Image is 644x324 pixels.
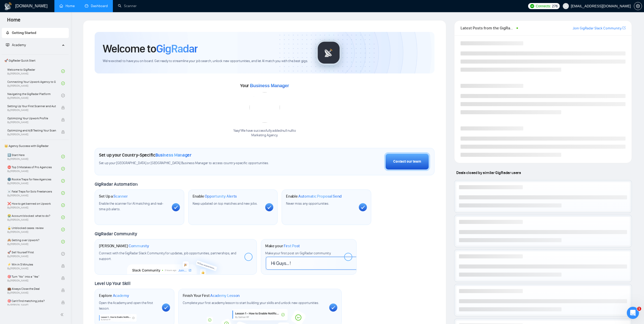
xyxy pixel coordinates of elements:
span: Complete your first academy lesson to start building your skills and unlock new opportunities. [183,301,319,305]
span: lock [61,289,65,292]
button: Contact our team [384,152,430,171]
span: setting [634,4,642,8]
span: 👑 Agency Success with GigRadar [2,141,68,151]
span: fund-projection-screen [6,43,9,47]
span: Community [129,243,149,249]
a: homeHome [59,4,75,8]
span: By [PERSON_NAME] [7,279,56,282]
span: export [622,26,626,30]
span: GigRadar Community [95,231,137,237]
span: Academy Lesson [210,293,240,298]
a: Navigating the GigRadar PlatformBy[PERSON_NAME] [7,90,61,101]
li: Getting Started [2,28,69,38]
a: 🔓 Unblocked cases: reviewBy[PERSON_NAME] [7,224,61,235]
span: Academy [12,43,26,47]
button: setting [634,2,642,10]
a: 🚀 Sell Yourself FirstBy[PERSON_NAME] [7,248,61,259]
span: GigRadar [156,42,198,55]
h1: Finish Your First [183,293,240,298]
h1: Set Up a [99,194,128,199]
span: Deals closed by similar GigRadar users [454,168,523,177]
span: Scanner [113,194,128,199]
span: check-circle [61,82,65,85]
div: Contact our team [393,159,421,164]
span: Open the Academy and open the first lesson. [99,301,153,311]
span: lock [61,106,65,109]
span: lock [61,264,65,268]
h1: Enable [193,194,237,199]
span: Level Up Your Skill [95,281,130,286]
a: searchScanner [118,4,137,8]
span: ⚡ Win in 5 Minutes [7,262,56,267]
span: By [PERSON_NAME] [7,109,56,112]
a: 1️⃣ Start HereBy[PERSON_NAME] [7,151,61,162]
span: check-circle [61,94,65,97]
span: lock [61,130,65,134]
div: Yaay! We have successfully added null null to [233,128,296,138]
span: GigRadar Automation [95,181,137,187]
span: check-circle [61,216,65,219]
h1: Welcome to [103,42,198,55]
img: logo [4,2,12,10]
span: 🚀 GigRadar Quick Start [2,55,68,66]
span: Home [3,16,25,27]
a: dashboardDashboard [85,4,108,8]
a: Join GigRadar Slack Community [573,26,621,31]
img: upwork-logo.png [530,4,534,8]
span: Enable the scanner for AI matching and real-time job alerts. [99,201,163,211]
span: check-circle [61,228,65,231]
span: First Post [284,243,300,249]
span: 276 [552,3,557,9]
iframe: Intercom live chat [627,307,639,319]
span: Getting Started [12,31,36,35]
span: 🎯 Turn “No” into a “Yes” [7,274,56,279]
span: Automatic Proposal Send [298,194,342,199]
span: Make your first post on GigRadar community. [265,251,331,255]
a: Connecting Your Upwork Agency to GigRadarBy[PERSON_NAME] [7,78,61,89]
span: Business Manager [155,152,192,158]
span: lock [61,301,65,304]
span: Latest Posts from the GigRadar Community [461,25,515,31]
span: check-circle [61,179,65,183]
a: ⛔ Top 3 Mistakes of Pro AgenciesBy[PERSON_NAME] [7,163,61,174]
h1: Enable [286,194,342,199]
span: 💼 Always Close the Deal [7,286,56,291]
span: 🎯 Can't find matching jobs? [7,298,56,303]
span: By [PERSON_NAME] [7,291,56,294]
img: gigradar-logo.png [316,40,341,65]
span: We're excited to have you on board. Get ready to streamline your job search, unlock new opportuni... [103,59,308,64]
span: Business Manager [250,83,289,88]
a: ☠️ Fatal Traps for Solo FreelancersBy[PERSON_NAME] [7,187,61,199]
span: Connect with the GigRadar Slack Community for updates, job opportunities, partnerships, and support. [99,251,236,261]
span: check-circle [61,69,65,73]
span: check-circle [61,252,65,256]
span: By [PERSON_NAME] [7,133,56,136]
span: Optimizing Your Upwork Profile [7,116,56,121]
span: By [PERSON_NAME] [7,303,56,307]
span: 1 [637,307,641,311]
span: By [PERSON_NAME] [7,121,56,124]
h1: [PERSON_NAME] [99,243,149,249]
h1: Set up your Country-Specific [99,152,192,158]
span: Keep updated on top matches and new jobs. [193,201,258,206]
span: double-left [60,312,65,317]
a: 🙈 Getting over Upwork?By[PERSON_NAME] [7,236,61,247]
span: check-circle [61,240,65,243]
span: By [PERSON_NAME] [7,267,56,270]
span: check-circle [61,203,65,207]
p: Marketing Agency . [233,133,296,138]
span: check-circle [61,167,65,170]
a: ❌ How to get banned on UpworkBy[PERSON_NAME] [7,200,61,211]
a: Welcome to GigRadarBy[PERSON_NAME] [7,66,61,77]
span: Academy [113,293,129,298]
span: Connects: [536,3,551,9]
span: Optimizing and A/B Testing Your Scanner for Better Results [7,128,56,133]
span: check-circle [61,155,65,158]
a: setting [634,4,642,8]
span: check-circle [61,191,65,195]
span: Opportunity Alerts [205,194,237,199]
span: Setting Up Your First Scanner and Auto-Bidder [7,104,56,109]
h1: Make your [265,243,300,249]
img: error [250,92,280,123]
span: rocket [6,31,9,34]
